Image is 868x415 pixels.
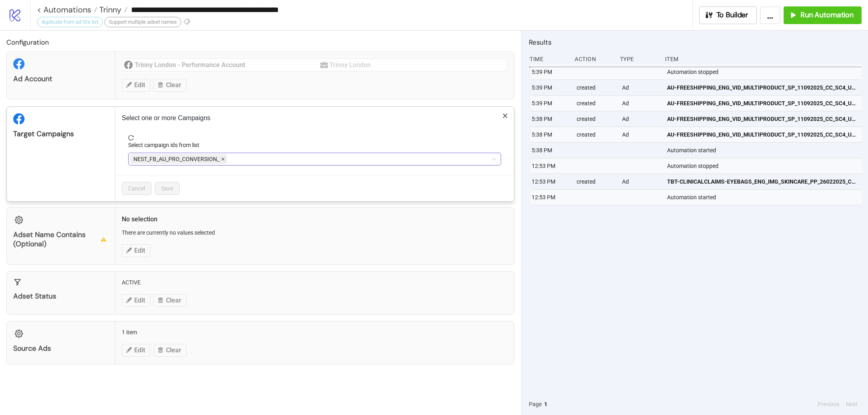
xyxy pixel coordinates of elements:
div: Automation started [666,190,864,205]
div: duplicate from ad IDs list [37,17,103,27]
button: 1 [542,400,550,409]
div: 5:39 PM [531,96,570,111]
h2: Results [529,37,862,47]
div: Type [619,51,659,67]
button: Run Automation [784,6,862,24]
div: Ad [621,96,661,111]
span: AU-FREESHIPPING_ENG_VID_MULTIPRODUCT_SP_11092025_CC_SC4_USP1_TL_ [667,130,858,139]
button: To Builder [699,6,757,24]
div: created [576,80,615,95]
div: created [576,96,615,111]
div: Action [574,51,613,67]
span: NEST_FB_AU_PRO_CONVERSION_ [130,154,227,164]
span: Page [529,400,542,409]
div: 5:39 PM [531,80,570,95]
div: 5:39 PM [531,64,570,80]
div: 5:38 PM [531,143,570,158]
span: close [502,113,508,119]
div: 12:53 PM [531,158,570,174]
span: AU-FREESHIPPING_ENG_VID_MULTIPRODUCT_SP_11092025_CC_SC4_USP1_TL_ [667,114,858,123]
div: created [576,174,615,189]
span: reload [128,135,501,141]
span: To Builder [717,10,749,20]
div: Automation started [666,143,864,158]
div: Ad [621,80,661,95]
span: AU-FREESHIPPING_ENG_VID_MULTIPRODUCT_SP_11092025_CC_SC4_USP1_TL_ [667,99,858,108]
div: Item [664,51,862,67]
button: Save [155,182,180,195]
div: Ad [621,111,661,127]
div: 12:53 PM [531,190,570,205]
span: TBT-CLINICALCLAIMS-EYEBAGS_ENG_IMG_SKINCARE_PP_26022025_CC_None_None_TL_ [667,177,858,186]
span: Run Automation [800,10,854,20]
a: AU-FREESHIPPING_ENG_VID_MULTIPRODUCT_SP_11092025_CC_SC4_USP1_TL_ [667,111,858,127]
button: ... [760,6,780,24]
a: AU-FREESHIPPING_ENG_VID_MULTIPRODUCT_SP_11092025_CC_SC4_USP1_TL_ [667,96,858,111]
a: < Automations [37,6,97,14]
div: Target Campaigns [13,129,108,139]
a: Trinny [97,6,127,14]
span: Trinny [97,4,121,15]
div: Ad [621,174,661,189]
a: AU-FREESHIPPING_ENG_VID_MULTIPRODUCT_SP_11092025_CC_SC4_USP1_TL_ [667,80,858,95]
div: Ad [621,127,661,142]
button: Next [843,400,860,409]
span: close [221,157,225,161]
p: Select one or more Campaigns [122,113,508,123]
button: Cancel [122,182,151,195]
div: Automation stopped [666,158,864,174]
div: 12:53 PM [531,174,570,189]
div: Time [529,51,568,67]
div: created [576,111,615,127]
div: created [576,127,615,142]
a: TBT-CLINICALCLAIMS-EYEBAGS_ENG_IMG_SKINCARE_PP_26022025_CC_None_None_TL_ [667,174,858,189]
div: Automation stopped [666,64,864,80]
label: Select campaign ids from list [128,141,205,149]
div: 5:38 PM [531,111,570,127]
span: NEST_FB_AU_PRO_CONVERSION_ [133,155,219,164]
span: AU-FREESHIPPING_ENG_VID_MULTIPRODUCT_SP_11092025_CC_SC4_USP1_TL_ [667,83,858,92]
h2: Configuration [6,37,514,47]
div: Support multiple adset names [104,17,181,27]
div: 5:38 PM [531,127,570,142]
a: AU-FREESHIPPING_ENG_VID_MULTIPRODUCT_SP_11092025_CC_SC4_USP1_TL_ [667,127,858,142]
button: Previous [815,400,842,409]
